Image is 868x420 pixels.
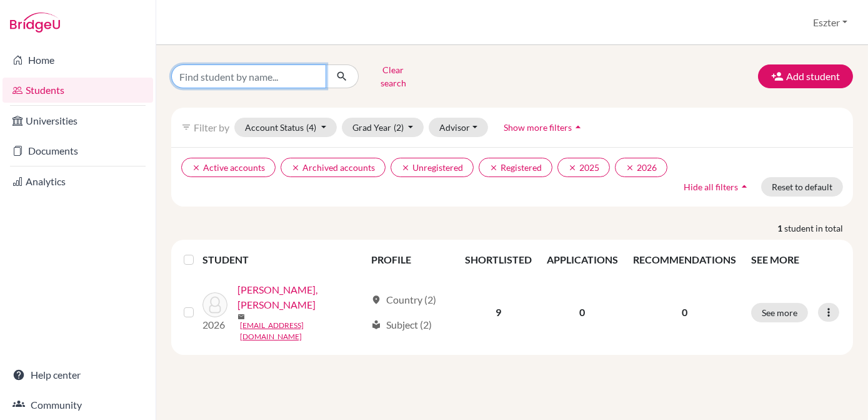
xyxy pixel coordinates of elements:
[429,118,488,137] button: Advisor
[391,158,474,177] button: clearUnregistered
[181,158,276,177] button: clearActive accounts
[633,305,736,320] p: 0
[761,177,843,197] button: Reset to default
[240,320,366,342] a: [EMAIL_ADDRESS][DOMAIN_NAME]
[237,282,366,312] a: [PERSON_NAME], [PERSON_NAME]
[237,313,245,320] span: mail
[371,320,381,330] span: local_library
[10,13,60,33] img: Bridge-U
[394,122,404,133] span: (2)
[291,163,300,172] i: clear
[401,163,410,172] i: clear
[457,275,539,350] td: 9
[2,169,153,194] a: Analytics
[2,392,153,417] a: Community
[777,222,784,235] strong: 1
[557,158,610,177] button: clear2025
[234,118,337,137] button: Account Status(4)
[306,122,316,133] span: (4)
[194,121,229,133] span: Filter by
[181,122,191,132] i: filter_list
[364,245,457,275] th: PROFILE
[479,158,552,177] button: clearRegistered
[684,182,738,192] span: Hide all filters
[615,158,667,177] button: clear2026
[371,292,436,307] div: Country (2)
[2,138,153,163] a: Documents
[2,362,153,387] a: Help center
[504,122,572,133] span: Show more filters
[572,121,584,133] i: arrow_drop_up
[758,64,853,88] button: Add student
[171,64,326,88] input: Find student by name...
[493,118,595,137] button: Show more filtersarrow_drop_up
[342,118,424,137] button: Grad Year(2)
[751,303,808,322] button: See more
[807,11,853,34] button: Eszter
[539,245,626,275] th: APPLICATIONS
[2,108,153,133] a: Universities
[359,60,428,93] button: Clear search
[784,222,853,235] span: student in total
[626,245,744,275] th: RECOMMENDATIONS
[371,317,432,332] div: Subject (2)
[281,158,386,177] button: clearArchived accounts
[568,163,577,172] i: clear
[626,163,634,172] i: clear
[202,317,227,332] p: 2026
[192,163,201,172] i: clear
[202,245,364,275] th: STUDENT
[489,163,498,172] i: clear
[457,245,539,275] th: SHORTLISTED
[2,78,153,103] a: Students
[202,292,227,317] img: Bartók, Márton
[738,180,751,193] i: arrow_drop_up
[673,177,761,197] button: Hide all filtersarrow_drop_up
[2,48,153,73] a: Home
[539,275,626,350] td: 0
[744,245,848,275] th: SEE MORE
[371,295,381,305] span: location_on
